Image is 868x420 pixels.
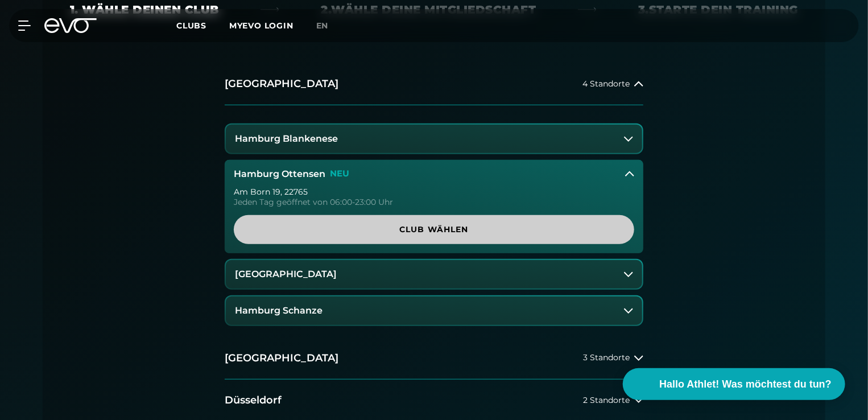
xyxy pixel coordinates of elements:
[226,125,642,153] button: Hamburg Blankenese
[582,80,630,88] span: 4 Standorte
[234,198,634,206] div: Jeden Tag geöffnet von 06:00-23:00 Uhr
[623,368,845,400] button: Hallo Athlet! Was möchtest du tun?
[225,77,338,91] h2: [GEOGRAPHIC_DATA]
[261,224,607,236] span: Club wählen
[225,63,643,105] button: [GEOGRAPHIC_DATA]4 Standorte
[229,20,294,31] a: MYEVO LOGIN
[225,160,643,188] button: Hamburg OttensenNEU
[226,260,642,289] button: [GEOGRAPHIC_DATA]
[225,337,643,380] button: [GEOGRAPHIC_DATA]3 Standorte
[583,396,630,405] span: 2 Standorte
[234,169,325,179] h3: Hamburg Ottensen
[225,351,338,365] h2: [GEOGRAPHIC_DATA]
[234,215,634,244] a: Club wählen
[225,393,282,407] h2: Düsseldorf
[583,353,630,362] span: 3 Standorte
[316,19,342,32] a: en
[316,20,329,31] span: en
[176,20,229,31] a: Clubs
[226,297,642,325] button: Hamburg Schanze
[235,134,338,144] h3: Hamburg Blankenese
[176,20,206,31] span: Clubs
[235,306,323,316] h3: Hamburg Schanze
[234,188,634,196] div: Am Born 19 , 22765
[330,169,349,179] p: NEU
[659,377,832,392] span: Hallo Athlet! Was möchtest du tun?
[235,269,337,279] h3: [GEOGRAPHIC_DATA]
